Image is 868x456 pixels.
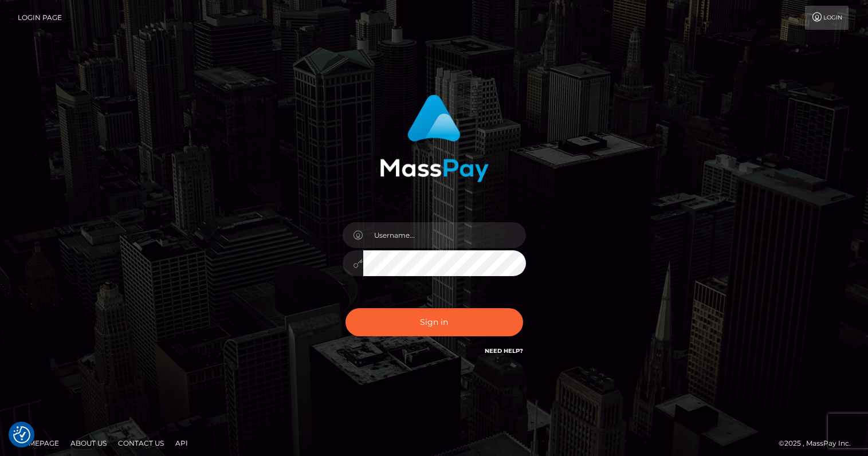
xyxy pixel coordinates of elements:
button: Sign in [345,308,523,336]
button: Consent Preferences [13,426,30,443]
a: Contact Us [113,434,168,452]
a: Login [805,6,849,30]
a: Homepage [13,434,64,452]
img: Revisit consent button [13,426,30,443]
a: About Us [66,434,111,452]
div: © 2025 , MassPay Inc. [779,437,859,450]
input: Username... [363,222,526,248]
img: MassPay Login [380,95,489,182]
a: Need Help? [485,347,523,355]
a: Login Page [18,6,62,30]
a: API [171,434,193,452]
